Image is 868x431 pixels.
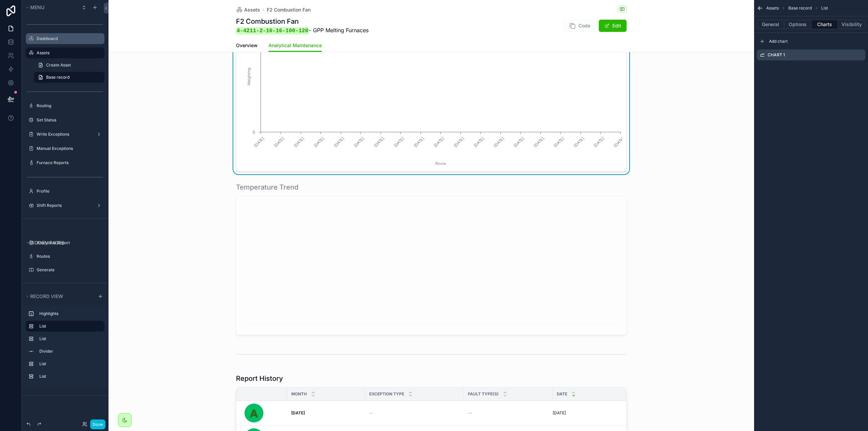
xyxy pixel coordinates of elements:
button: Options [784,20,811,29]
text: [DATE] [573,136,585,148]
a: Create Asset [34,60,104,71]
span: - GPP Melting Furnaces [236,26,369,35]
label: List [39,361,99,367]
text: [DATE] [473,136,485,148]
span: Base record [788,5,812,11]
button: Edit [599,20,627,32]
button: Done [90,419,105,429]
text: [DATE] [313,136,325,148]
label: Generate [37,267,100,273]
text: [DATE] [453,136,465,148]
a: Assets [236,6,260,13]
text: [DATE] [413,136,425,148]
span: Month [291,391,307,397]
button: Record view [24,292,94,301]
label: Divider [39,349,99,354]
a: Overview [236,39,258,53]
text: [DATE] [353,136,365,148]
text: [DATE] [333,136,345,148]
text: [DATE] [493,136,505,148]
a: F2 Combustion Fan [267,6,311,13]
tspan: 0 [253,129,255,134]
text: [DATE] [273,136,285,148]
div: scrollable content [22,305,108,389]
label: Assets [37,50,100,56]
label: Routing [37,103,100,109]
label: Dashboard [37,36,100,41]
span: Assets [766,5,779,11]
label: Analytical Report [37,240,100,246]
div: chart [240,37,622,167]
code: 4-4211-2-16-16-100-120 [236,27,309,35]
label: List [39,336,99,341]
text: [DATE] [253,136,265,148]
label: Furnace Reports [37,160,100,165]
label: Chart 1 [768,52,785,58]
button: Charts [811,20,839,29]
text: [DATE] [433,136,445,148]
label: Set Status [37,117,100,123]
span: Overview [236,42,258,49]
label: List [39,374,99,379]
label: List [39,324,99,329]
text: [DATE] [613,136,625,148]
button: General [757,20,784,29]
span: Assets [244,6,260,13]
label: Write Exceptions [37,132,91,137]
button: Menu [24,3,77,12]
span: List [821,5,828,11]
text: [DATE] [513,136,525,148]
text: [DATE] [533,136,545,148]
span: Analytical Maintenance [269,42,322,49]
label: Highlights [39,311,99,316]
tspan: Weighting [246,67,251,85]
label: Shift Reports [37,203,91,208]
span: Base record [46,75,70,80]
label: Manual Exceptions [37,146,100,151]
span: Create Asset [46,62,71,68]
h1: F2 Combustion Fan [236,17,369,26]
button: Visibility [838,20,865,29]
text: [DATE] [393,136,405,148]
span: Exception Type [369,391,404,397]
a: Base record [34,72,104,83]
text: [DATE] [373,136,385,148]
text: [DATE] [293,136,305,148]
span: Fault Type(s) [468,391,499,397]
span: Record view [30,293,63,299]
label: Profile [37,189,100,194]
text: [DATE] [553,136,565,148]
span: Menu [30,4,44,10]
tspan: Route [435,161,446,165]
a: Analytical Maintenance [269,39,322,52]
span: Date [557,391,567,397]
text: [DATE] [593,136,605,148]
span: Add chart [769,39,788,44]
button: Hidden pages [24,238,102,248]
label: Routes [37,254,100,259]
